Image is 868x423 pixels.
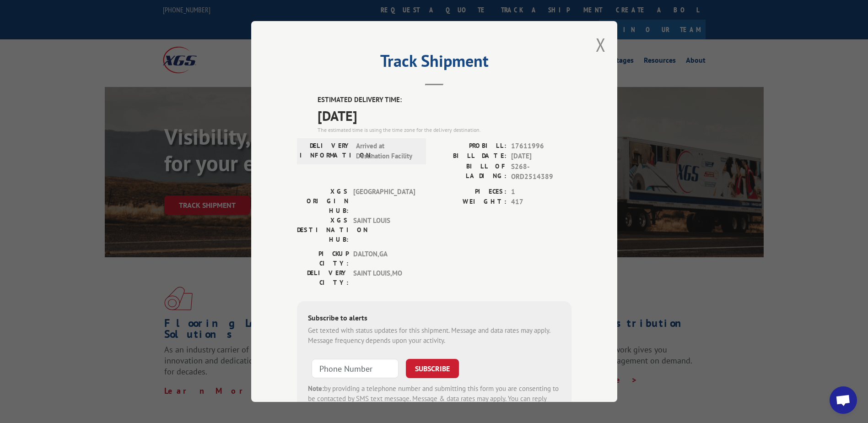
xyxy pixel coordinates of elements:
span: Arrived at Destination Facility [356,141,418,162]
span: SAINT LOUIS , MO [353,268,415,287]
label: BILL DATE: [434,151,507,162]
div: by providing a telephone number and submitting this form you are consenting to be contacted by SM... [308,384,561,415]
span: 417 [511,197,571,207]
span: [DATE] [511,151,571,162]
label: ESTIMATED DELIVERY TIME: [318,95,571,105]
div: Subscribe to alerts [308,312,561,325]
span: 1 [511,187,571,197]
label: PICKUP CITY: [297,249,349,268]
h2: Track Shipment [297,54,571,72]
div: The estimated time is using the time zone for the delivery destination. [318,126,571,134]
span: [DATE] [318,105,571,126]
span: DALTON , GA [353,249,415,268]
label: XGS ORIGIN HUB: [297,187,349,216]
label: BILL OF LADING: [434,162,507,182]
button: SUBSCRIBE [406,359,459,378]
div: Get texted with status updates for this shipment. Message and data rates may apply. Message frequ... [308,325,561,346]
strong: Note: [308,384,324,393]
span: 17611996 [511,141,571,152]
label: DELIVERY CITY: [297,268,349,287]
label: WEIGHT: [434,197,507,207]
label: XGS DESTINATION HUB: [297,216,349,244]
label: PROBILL: [434,141,507,152]
span: SAINT LOUIS [353,216,415,244]
span: [GEOGRAPHIC_DATA] [353,187,415,216]
label: PIECES: [434,187,507,197]
label: DELIVERY INFORMATION: [300,141,351,162]
div: Open chat [830,386,857,414]
span: S268-ORD2514389 [511,162,571,182]
button: Close modal [596,33,606,57]
input: Phone Number [312,359,399,378]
